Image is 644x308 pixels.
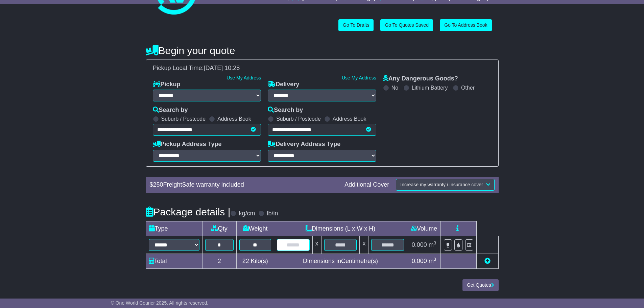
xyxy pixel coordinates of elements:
a: Go To Quotes Saved [380,19,433,31]
span: m [429,258,436,264]
label: Pickup Address Type [153,141,222,148]
td: x [360,236,368,254]
label: Other [461,85,475,91]
td: Dimensions in Centimetre(s) [274,254,407,268]
sup: 3 [434,257,436,262]
td: 2 [202,254,236,268]
label: Suburb / Postcode [276,116,321,122]
div: $ FreightSafe warranty included [146,181,341,189]
td: Weight [236,221,274,236]
td: Kilo(s) [236,254,274,268]
a: Use My Address [226,75,261,80]
label: lb/in [267,210,278,217]
td: Volume [407,221,441,236]
td: Type [146,221,202,236]
label: No [391,85,398,91]
label: Address Book [333,116,366,122]
label: Pickup [153,81,181,88]
button: Get Quotes [462,279,499,291]
label: Lithium Battery [412,85,448,91]
span: 0.000 [412,258,427,264]
h4: Begin your quote [146,45,499,56]
label: Search by [268,106,303,114]
td: x [312,236,321,254]
label: Search by [153,106,188,114]
span: 22 [242,258,249,264]
label: Any Dangerous Goods? [383,75,458,82]
span: [DATE] 10:28 [204,65,240,71]
span: 0.000 [412,241,427,248]
button: Increase my warranty / insurance cover [396,179,494,191]
a: Go To Address Book [440,19,492,31]
label: Delivery Address Type [268,141,340,148]
span: © One World Courier 2025. All rights reserved. [111,300,209,306]
div: Additional Cover [341,181,392,189]
a: Use My Address [342,75,376,80]
span: m [429,241,436,248]
td: Dimensions (L x W x H) [274,221,407,236]
td: Total [146,254,202,268]
span: 250 [153,181,163,188]
label: Suburb / Postcode [161,116,206,122]
sup: 3 [434,240,436,245]
td: Qty [202,221,236,236]
div: Pickup Local Time: [149,65,495,72]
span: Increase my warranty / insurance cover [400,182,483,187]
h4: Package details | [146,206,231,217]
a: Go To Drafts [338,19,374,31]
label: kg/cm [239,210,255,217]
a: Add new item [484,258,491,264]
label: Address Book [217,116,251,122]
label: Delivery [268,81,299,88]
